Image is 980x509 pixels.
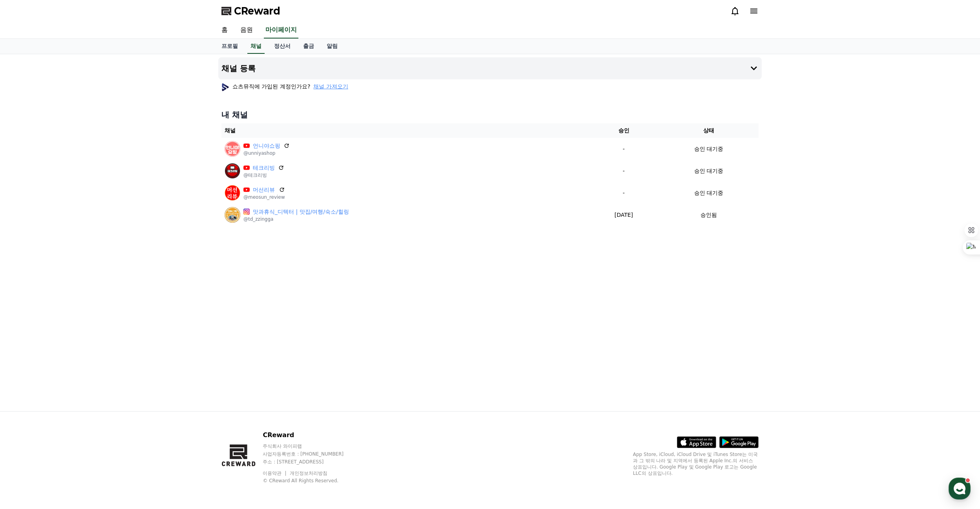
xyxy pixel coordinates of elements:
a: 알림 [320,39,344,54]
p: @td_zzingga [243,216,349,222]
a: 음원 [234,22,259,38]
p: 승인됨 [700,211,717,219]
button: 채널 가져오기 [313,82,348,90]
a: 프로필 [215,39,244,54]
p: 사업자등록번호 : [PHONE_NUMBER] [263,451,358,457]
img: 언니야쇼핑 [225,141,240,157]
p: 주식회사 와이피랩 [263,443,358,449]
a: 출금 [297,39,320,54]
span: 홈 [25,261,29,267]
img: 테크리빙 [225,163,240,179]
a: 테크리빙 [253,164,275,172]
p: © CReward All Rights Reserved. [263,478,358,484]
p: @meosun_review [243,194,285,200]
span: 대화 [72,261,81,267]
p: 승인 대기중 [694,189,723,197]
p: - [592,167,656,175]
p: @unniyashop [243,150,290,156]
th: 채널 [221,123,589,138]
a: 홈 [215,22,234,38]
th: 승인 [589,123,659,138]
a: 이용약관 [263,471,287,476]
a: CReward [221,5,280,17]
a: 언니야쇼핑 [253,142,280,150]
p: @테크리빙 [243,172,284,178]
a: 개인정보처리방침 [290,471,327,476]
p: - [592,189,656,197]
a: 설정 [101,249,151,269]
a: 채널 [247,39,265,54]
p: 승인 대기중 [694,145,723,153]
a: 정산서 [268,39,297,54]
a: 홈 [2,249,52,269]
p: [DATE] [592,211,656,219]
h4: 내 채널 [221,109,759,120]
a: 머선리뷰 [253,186,276,194]
p: 승인 대기중 [694,167,723,175]
img: 맛과휴식_디텍터 | 맛집/여행/숙소/힐링 [225,207,240,223]
h4: 채널 등록 [221,64,256,73]
span: 설정 [121,261,131,267]
a: 마이페이지 [264,22,298,38]
img: profile [221,83,229,91]
a: 대화 [52,249,101,269]
img: 머선리뷰 [225,185,240,201]
p: CReward [263,430,358,440]
button: 채널 등록 [218,57,762,79]
p: 주소 : [STREET_ADDRESS] [263,459,358,465]
p: App Store, iCloud, iCloud Drive 및 iTunes Store는 미국과 그 밖의 나라 및 지역에서 등록된 Apple Inc.의 서비스 상표입니다. Goo... [633,451,759,476]
p: 쇼츠뮤직에 가입된 계정인가요? [221,82,348,90]
span: CReward [234,5,280,17]
a: 맛과휴식_디텍터 | 맛집/여행/숙소/힐링 [253,208,349,216]
p: - [592,145,656,153]
th: 상태 [659,123,759,138]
